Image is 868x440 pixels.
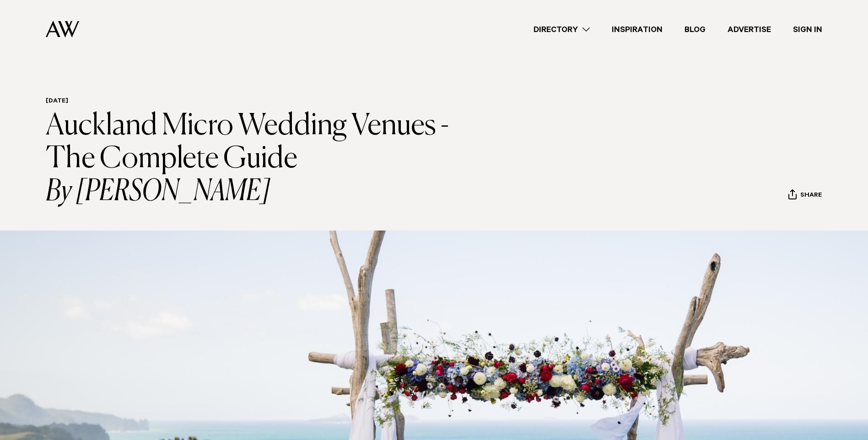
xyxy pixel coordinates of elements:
a: Blog [674,23,717,36]
a: Sign In [782,23,833,36]
i: By [PERSON_NAME] [46,176,469,209]
h1: Auckland Micro Wedding Venues - The Complete Guide [46,110,469,209]
a: Inspiration [601,23,674,36]
button: Share [788,189,822,203]
h6: [DATE] [46,97,469,106]
a: Directory [523,23,601,36]
img: Auckland Weddings Logo [46,21,79,38]
span: Share [800,192,822,200]
a: Advertise [717,23,782,36]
